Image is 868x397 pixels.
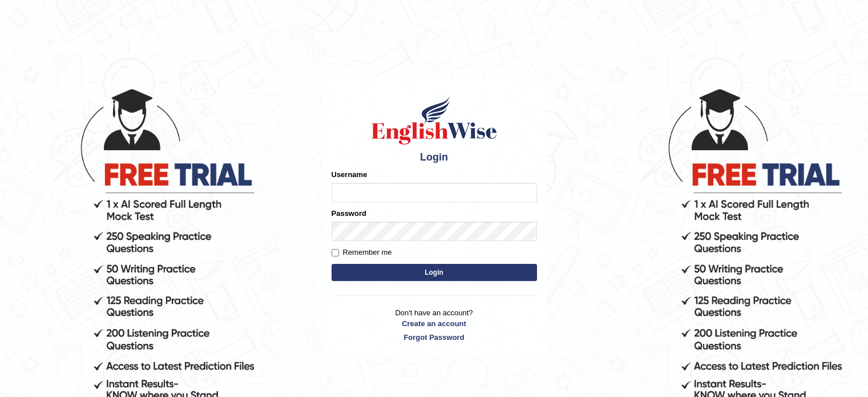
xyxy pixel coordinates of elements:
h4: Login [332,152,537,163]
label: Remember me [332,247,392,258]
button: Login [332,264,537,281]
p: Don't have an account? [332,307,537,343]
a: Create an account [332,318,537,329]
a: Forgot Password [332,332,537,343]
label: Username [332,169,368,180]
input: Remember me [332,249,339,256]
img: Logo of English Wise sign in for intelligent practice with AI [369,95,499,146]
label: Password [332,208,366,219]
